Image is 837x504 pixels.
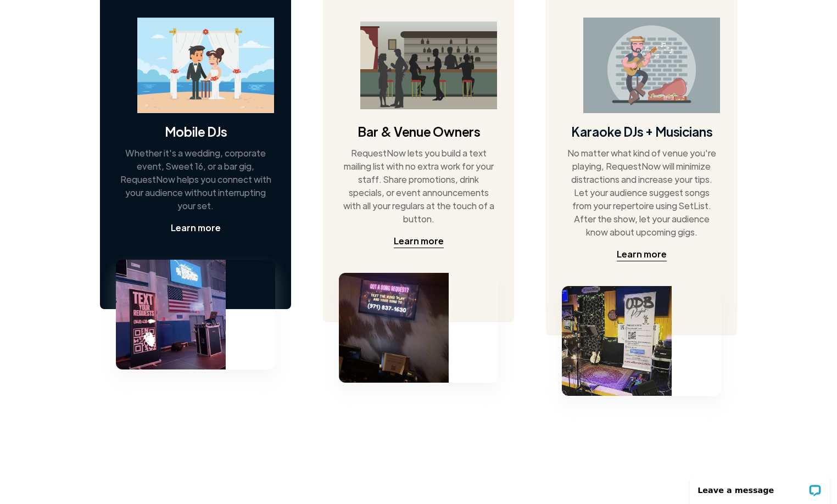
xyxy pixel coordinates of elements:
img: school dance with a poster [116,260,226,369]
img: wedding on a beach [137,18,274,114]
h4: Karaoke DJs + Musicians [571,122,712,140]
h4: Mobile DJs [165,122,227,140]
h4: Bar & Venue Owners [358,122,480,140]
img: musician stand [562,286,672,396]
a: Learn more [394,234,444,248]
div: Learn more [617,248,667,261]
div: Learn more [394,234,444,248]
div: Learn more [171,221,221,234]
div: RequestNow lets you build a text mailing list with no extra work for your staff. Share promotions... [342,147,495,226]
a: Learn more [617,248,667,261]
div: No matter what kind of venue you're playing, RequestNow will minimize distractions and increase y... [565,147,718,239]
div: Whether it's a wedding, corporate event, Sweet 16, or a bar gig, RequestNow helps you connect wit... [119,147,272,212]
img: guitarist [583,18,720,114]
img: bar image [360,21,497,109]
iframe: LiveChat chat widget [683,469,837,504]
img: bar tv [339,273,449,383]
a: Learn more [171,221,221,235]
